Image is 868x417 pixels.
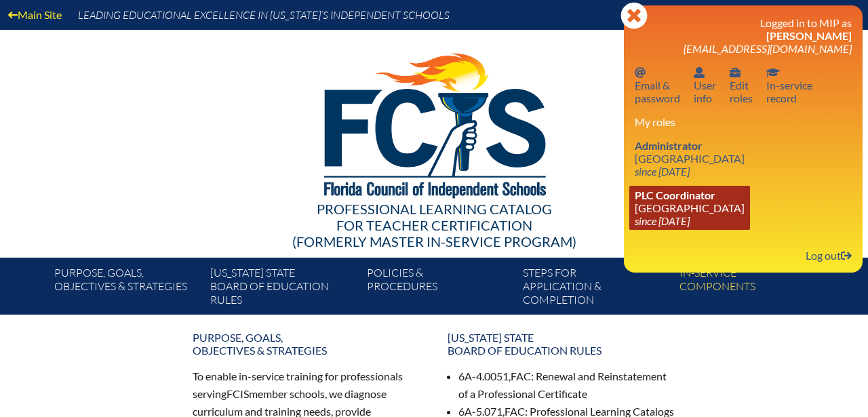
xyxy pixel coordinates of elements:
span: FAC [511,370,531,382]
a: Log outLog out [800,246,857,264]
svg: User info [694,67,705,78]
a: User infoUserinfo [688,63,722,107]
a: Email passwordEmail &password [629,63,686,107]
a: Main Site [3,5,67,24]
svg: Close [620,2,648,29]
svg: In-service record [766,67,780,78]
span: FCIS [226,387,249,400]
h3: My roles [635,115,852,128]
a: In-service recordIn-servicerecord [761,63,818,107]
a: [US_STATE] StateBoard of Education rules [205,263,361,315]
a: Steps forapplication & completion [517,263,673,315]
span: Administrator [635,139,703,152]
a: Policies &Procedures [361,263,517,315]
span: [EMAIL_ADDRESS][DOMAIN_NAME] [684,42,852,55]
div: Professional Learning Catalog (formerly Master In-service Program) [43,201,825,250]
a: Purpose, goals,objectives & strategies [184,325,429,362]
i: since [DATE] [635,165,690,178]
svg: User info [730,67,741,78]
svg: Email password [635,67,646,78]
h3: Logged in to MIP as [635,16,852,55]
span: for Teacher Certification [336,217,532,233]
svg: Log out [841,250,852,261]
a: In-servicecomponents [674,263,830,315]
i: since [DATE] [635,214,690,227]
a: Purpose, goals,objectives & strategies [49,263,205,315]
li: 6A-4.0051, : Renewal and Reinstatement of a Professional Certificate [458,368,675,403]
a: Administrator [GEOGRAPHIC_DATA] since [DATE] [629,136,750,180]
span: PLC Coordinator [635,188,715,201]
a: User infoEditroles [724,63,758,107]
a: PLC Coordinator [GEOGRAPHIC_DATA] since [DATE] [629,186,750,230]
img: FCISlogo221.eps [294,30,574,215]
a: [US_STATE] StateBoard of Education rules [439,325,684,362]
span: [PERSON_NAME] [766,29,852,42]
